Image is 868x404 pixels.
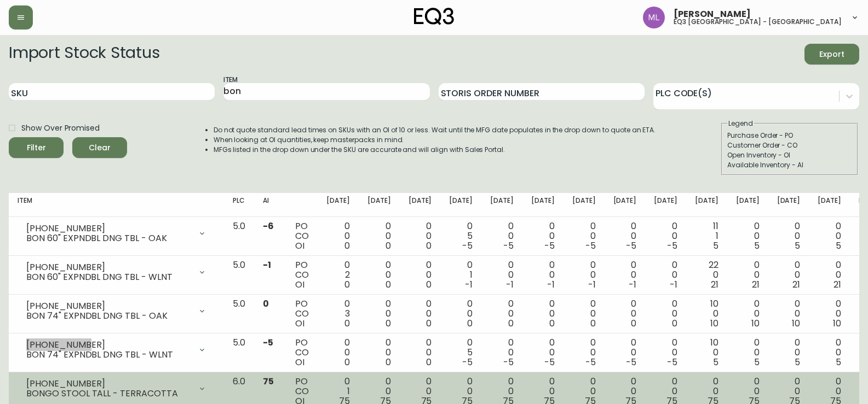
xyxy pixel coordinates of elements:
div: 0 0 [326,338,350,367]
span: 0 [344,239,350,252]
div: Filter [27,141,46,155]
span: -5 [626,239,636,252]
span: 0 [263,297,269,310]
div: 0 0 [409,260,432,290]
span: 10 [792,317,800,330]
div: 0 0 [409,338,432,367]
div: 0 0 [818,260,841,290]
span: -5 [667,239,677,252]
div: 0 0 [572,221,596,251]
div: [PHONE_NUMBER]BON 60" EXPNDBL DNG TBL - WLNT [18,260,215,284]
div: 0 0 [409,299,432,329]
span: 0 [426,356,432,368]
span: 0 [590,317,596,330]
th: [DATE] [645,193,686,217]
div: [PHONE_NUMBER]BON 74" EXPNDBL DNG TBL - WLNT [18,338,215,362]
div: 0 0 [367,260,391,290]
button: Filter [9,137,64,158]
span: -5 [503,239,514,252]
div: 0 0 [531,260,555,290]
span: -5 [503,356,514,368]
div: 0 0 [654,260,677,290]
div: 0 0 [818,221,841,251]
div: 0 0 [531,221,555,251]
th: AI [254,193,286,217]
span: -6 [263,220,274,232]
div: 0 0 [367,299,391,329]
div: Open Inventory - OI [727,150,852,160]
th: [DATE] [318,193,359,217]
span: -5 [585,356,596,368]
li: MFGs listed in the drop down under the SKU are accurate and will align with Sales Portal. [214,145,656,155]
div: [PHONE_NUMBER] [26,224,191,233]
div: Available Inventory - AI [727,160,852,170]
span: 5 [713,239,718,252]
div: 0 0 [409,221,432,251]
div: 0 0 [613,299,637,329]
div: PO CO [295,299,309,329]
button: Export [804,44,859,65]
div: BON 74" EXPNDBL DNG TBL - WLNT [26,350,191,360]
span: 5 [754,239,760,252]
div: 11 1 [695,221,718,251]
div: 0 2 [326,260,350,290]
span: 0 [344,317,350,330]
div: [PHONE_NUMBER]BON 74" EXPNDBL DNG TBL - OAK [18,299,215,323]
span: -1 [506,278,514,291]
div: 0 0 [531,299,555,329]
span: 10 [710,317,718,330]
div: 0 0 [736,338,760,367]
th: PLC [224,193,254,217]
span: -1 [465,278,473,291]
img: logo [414,8,455,25]
div: 0 5 [449,221,473,251]
div: [PHONE_NUMBER]BONGO STOOL TALL - TERRACOTTA [18,377,215,401]
span: 0 [426,239,432,252]
div: PO CO [295,260,309,290]
span: 5 [754,356,760,368]
span: 0 [549,317,555,330]
span: 0 [467,317,473,330]
div: [PHONE_NUMBER]BON 60" EXPNDBL DNG TBL - OAK [18,221,215,245]
span: -5 [544,239,555,252]
span: 0 [386,239,391,252]
span: 21 [752,278,760,291]
td: 5.0 [224,295,254,333]
div: Customer Order - CO [727,140,852,150]
div: 0 0 [818,338,841,367]
div: 0 0 [572,260,596,290]
span: -5 [263,336,273,349]
div: 0 5 [449,338,473,367]
span: 0 [386,317,391,330]
div: 0 0 [531,338,555,367]
span: 0 [344,356,350,368]
th: [DATE] [481,193,522,217]
div: BON 60" EXPNDBL DNG TBL - WLNT [26,272,191,282]
div: 0 0 [326,221,350,251]
span: 5 [795,239,800,252]
div: 10 0 [695,299,718,329]
th: [DATE] [522,193,564,217]
div: 0 0 [490,299,514,329]
div: 0 0 [613,221,637,251]
div: BONGO STOOL TALL - TERRACOTTA [26,389,191,399]
span: 0 [631,317,636,330]
span: [PERSON_NAME] [674,10,751,19]
div: 0 0 [736,299,760,329]
span: 75 [263,375,274,388]
span: Export [813,48,850,61]
th: [DATE] [727,193,768,217]
div: 0 0 [654,338,677,367]
span: 10 [751,317,760,330]
td: 5.0 [224,217,254,256]
div: [PHONE_NUMBER] [26,340,191,350]
th: [DATE] [564,193,605,217]
span: 21 [833,278,841,291]
li: When looking at OI quantities, keep masterpacks in mind. [214,135,656,145]
div: 0 1 [449,260,473,290]
div: 0 0 [818,299,841,329]
img: baddbcff1c9a25bf9b3a4739eeaf679c [643,7,665,28]
span: 0 [386,278,391,291]
span: 10 [833,317,841,330]
span: -1 [263,259,271,271]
